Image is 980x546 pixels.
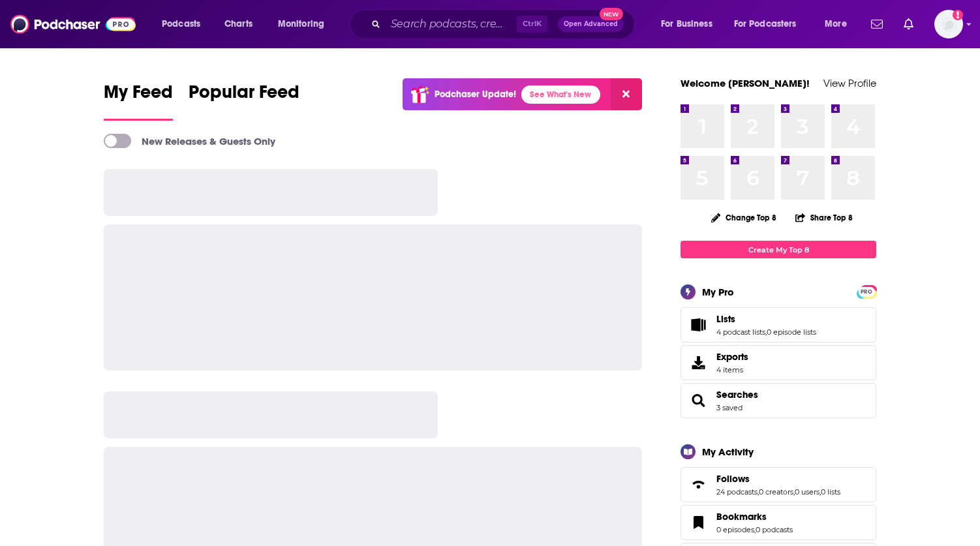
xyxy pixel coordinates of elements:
a: Exports [681,345,876,380]
div: Search podcasts, credits, & more... [362,9,647,39]
span: , [758,487,759,496]
a: Show notifications dropdown [866,13,888,35]
span: , [793,487,795,496]
a: Create My Top 8 [681,241,876,258]
a: Searches [685,391,711,410]
span: Monitoring [278,15,324,33]
svg: Add a profile image [953,10,963,20]
a: 3 saved [716,403,743,412]
span: Bookmarks [716,511,767,523]
span: More [825,15,847,33]
a: Welcome [PERSON_NAME]! [681,77,810,89]
span: Exports [716,351,748,363]
span: , [754,525,756,534]
span: PRO [859,287,874,297]
span: Popular Feed [189,81,299,111]
span: 4 items [716,365,748,374]
a: Bookmarks [685,513,711,532]
span: Open Advanced [564,21,618,27]
img: User Profile [934,10,963,38]
a: PRO [859,286,874,296]
a: Bookmarks [716,511,793,523]
img: Podchaser - Follow, Share and Rate Podcasts [10,12,136,37]
span: Exports [685,354,711,372]
button: Change Top 8 [703,209,784,226]
button: open menu [652,14,729,35]
a: Follows [685,476,711,494]
a: 0 episodes [716,525,754,534]
span: New [600,8,623,20]
span: Follows [716,473,750,485]
a: New Releases & Guests Only [104,134,275,148]
a: Charts [216,14,260,35]
button: open menu [153,14,217,35]
span: Bookmarks [681,505,876,540]
span: , [819,487,821,496]
span: Follows [681,467,876,502]
a: 4 podcast lists [716,327,765,337]
button: Show profile menu [934,10,963,38]
span: Lists [681,307,876,342]
button: open menu [726,14,816,35]
button: Open AdvancedNew [558,16,624,32]
input: Search podcasts, credits, & more... [386,14,517,35]
span: Podcasts [162,15,200,33]
a: 0 podcasts [756,525,793,534]
p: Podchaser Update! [435,89,516,100]
span: Lists [716,313,735,325]
button: Share Top 8 [795,205,853,230]
a: 0 creators [759,487,793,496]
span: Charts [224,15,253,33]
span: Ctrl K [517,16,547,33]
a: Show notifications dropdown [898,13,919,35]
a: 0 users [795,487,819,496]
span: For Business [661,15,712,33]
a: 0 lists [821,487,840,496]
a: Popular Feed [189,81,299,121]
a: Follows [716,473,840,485]
button: open menu [269,14,341,35]
a: 24 podcasts [716,487,758,496]
a: View Profile [823,77,876,89]
span: Logged in as ChelseaCoynePR [934,10,963,38]
a: 0 episode lists [767,327,816,337]
span: Searches [681,383,876,418]
div: My Activity [702,446,754,458]
a: Searches [716,389,758,401]
button: open menu [816,14,863,35]
span: , [765,327,767,337]
a: My Feed [104,81,173,121]
div: My Pro [702,286,734,298]
a: Lists [685,316,711,334]
a: Lists [716,313,816,325]
span: My Feed [104,81,173,111]
a: See What's New [521,85,600,104]
span: For Podcasters [734,15,797,33]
